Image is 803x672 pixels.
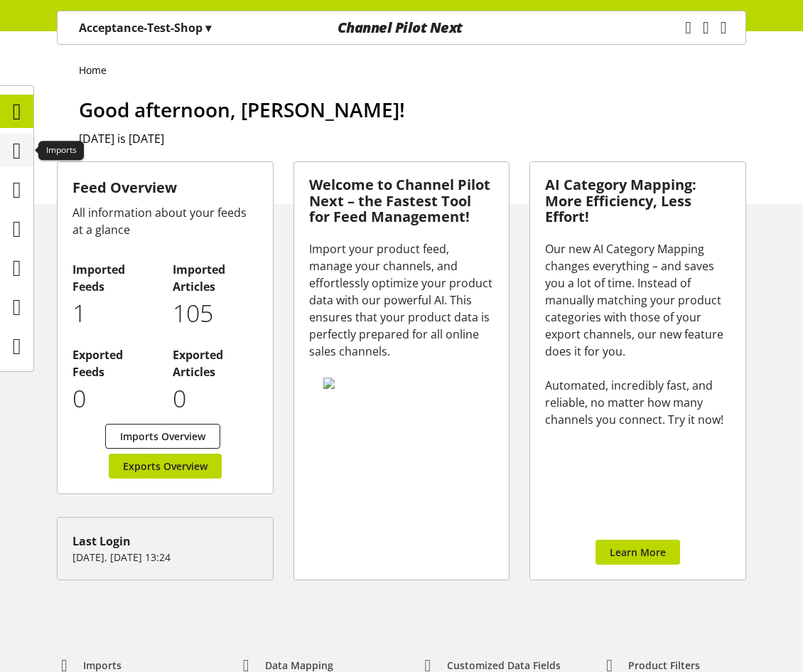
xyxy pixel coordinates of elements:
span: Learn More [610,545,666,560]
div: Last Login [72,533,258,550]
span: Imports Overview [120,429,205,444]
nav: main navigation [57,11,746,45]
div: Our new AI Category Mapping changes everything – and saves you a lot of time. Instead of manually... [545,240,731,428]
h3: AI Category Mapping: More Efficiency, Less Effort! [545,177,731,225]
span: ▾ [205,20,211,36]
a: Exports Overview [109,454,222,479]
h2: Imported Feeds [72,261,158,295]
h2: Exported Articles [173,346,258,380]
h2: Exported Feeds [72,346,158,380]
div: Import your product feed, manage your channels, and effortlessly optimize your product data with ... [309,240,495,360]
div: All information about your feeds at a glance [72,204,258,238]
a: Imports Overview [105,424,220,449]
h2: [DATE] is [DATE] [79,130,746,147]
a: Learn More [595,540,680,565]
p: 1 [72,295,158,331]
span: Exports Overview [123,459,208,474]
h3: Feed Overview [72,177,258,198]
img: 78e1b9dcff1e8392d83655fcfc870417.svg [323,378,477,389]
p: 0 [173,380,258,417]
p: Acceptance-Test-Shop [79,19,211,36]
h3: Welcome to Channel Pilot Next – the Fastest Tool for Feed Management! [309,177,495,225]
p: 105 [173,295,258,331]
p: [DATE], [DATE] 13:24 [72,550,258,565]
p: 0 [72,380,158,417]
div: Imports [38,141,84,161]
span: Good afternoon, [PERSON_NAME]! [79,96,405,123]
h2: Imported Articles [173,261,258,295]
